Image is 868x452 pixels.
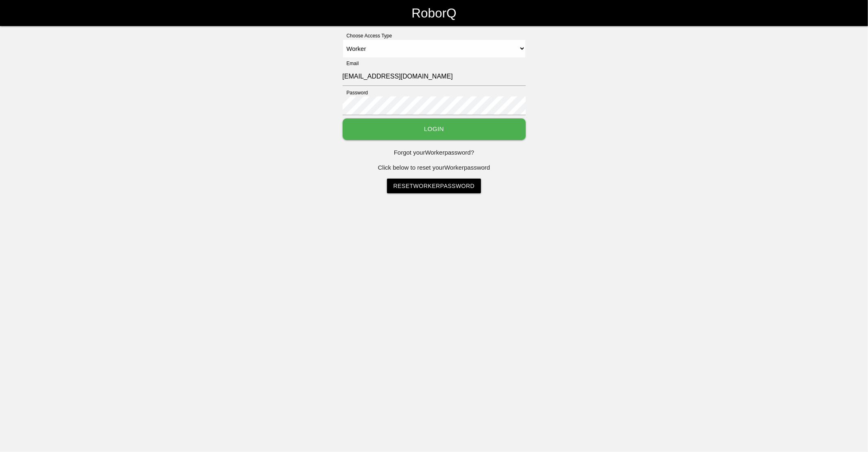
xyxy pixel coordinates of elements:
p: Click below to reset your Worker password [343,163,526,173]
a: ResetWorkerPassword [387,179,481,193]
label: Password [343,89,368,96]
button: Login [343,118,526,140]
label: Email [343,60,359,67]
p: Forgot your Worker password? [343,148,526,157]
label: Choose Access Type [343,32,392,39]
